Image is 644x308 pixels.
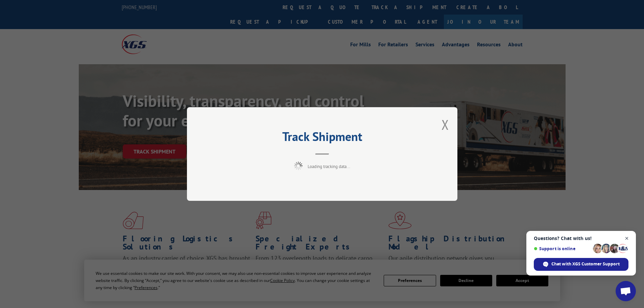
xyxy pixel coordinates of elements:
span: Questions? Chat with us! [534,236,628,241]
img: xgs-loading [294,162,303,170]
div: Chat with XGS Customer Support [534,258,628,271]
span: Chat with XGS Customer Support [551,261,620,267]
span: Support is online [534,246,591,251]
button: Close modal [442,116,449,134]
h2: Track Shipment [221,132,424,145]
span: Loading tracking data... [308,164,350,169]
span: Close chat [623,234,631,243]
div: Open chat [616,281,636,301]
